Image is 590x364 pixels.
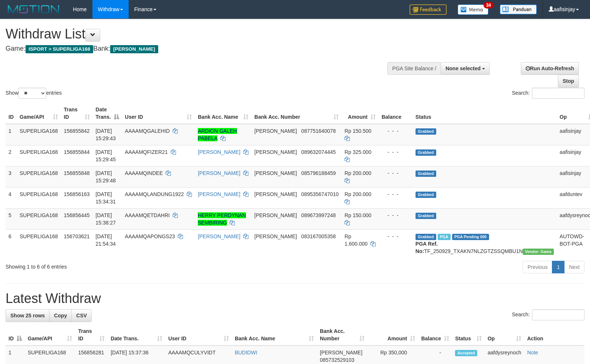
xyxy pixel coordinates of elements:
[455,350,477,356] span: Accepted
[6,324,25,346] th: ID: activate to sort column descending
[6,27,386,41] h1: Withdraw List
[345,191,371,197] span: Rp 200.000
[6,4,62,15] img: MOTION_logo.png
[61,103,93,124] th: Trans ID: activate to sort column ascending
[345,149,371,155] span: Rp 325.000
[301,233,336,239] span: Copy 083167005358 to clipboard
[64,212,90,218] span: 156856445
[235,350,257,355] a: BUDIDWI
[521,62,579,75] a: Run Auto-Refresh
[416,234,436,240] span: Grabbed
[64,128,90,134] span: 156855842
[54,313,67,318] span: Copy
[64,149,90,155] span: 156855844
[25,324,75,346] th: Game/API: activate to sort column ascending
[416,241,438,254] b: PGA Ref. No:
[532,88,584,99] input: Search:
[64,170,90,176] span: 156855848
[485,324,524,346] th: Op: activate to sort column ascending
[96,149,116,162] span: [DATE] 15:29:45
[254,212,297,218] span: [PERSON_NAME]
[75,324,108,346] th: Trans ID: activate to sort column ascending
[387,62,441,75] div: PGA Site Balance /
[382,127,410,135] div: - - -
[345,128,371,134] span: Rp 150.500
[18,88,46,99] select: Showentries
[320,357,354,363] span: Copy 085732529103 to clipboard
[26,45,93,53] span: ISPORT > SUPERLIGA168
[413,229,557,258] td: TF_250929_TXAKN7NLZGTZSSQMBU1N
[552,261,564,273] a: 1
[382,148,410,156] div: - - -
[6,145,17,166] td: 2
[345,212,371,218] span: Rp 150.000
[523,249,554,255] span: Vendor URL: https://trx31.1velocity.biz
[512,88,584,99] label: Search:
[64,233,90,239] span: 156703621
[345,170,371,176] span: Rp 200.000
[367,324,418,346] th: Amount: activate to sort column ascending
[558,75,579,87] a: Stop
[523,261,552,273] a: Previous
[416,171,436,177] span: Grabbed
[96,128,116,141] span: [DATE] 15:29:43
[382,191,410,198] div: - - -
[125,170,163,176] span: AAAAMQINDEE
[345,233,367,247] span: Rp 1.600.000
[416,128,436,135] span: Grabbed
[96,212,116,226] span: [DATE] 15:38:27
[441,62,490,75] button: None selected
[418,324,452,346] th: Balance: activate to sort column ascending
[125,128,170,134] span: AAAAMQGALEHID
[64,191,90,197] span: 156856163
[500,4,537,14] img: panduan.png
[254,170,297,176] span: [PERSON_NAME]
[416,213,436,219] span: Grabbed
[438,234,451,240] span: Marked by aafchhiseyha
[49,309,72,322] a: Copy
[301,170,336,176] span: Copy 085796188459 to clipboard
[382,212,410,219] div: - - -
[17,166,61,187] td: SUPERLIGA168
[96,233,116,247] span: [DATE] 21:54:34
[17,145,61,166] td: SUPERLIGA168
[198,191,240,197] a: [PERSON_NAME]
[232,324,317,346] th: Bank Acc. Name: activate to sort column ascending
[17,229,61,258] td: SUPERLIGA168
[165,324,232,346] th: User ID: activate to sort column ascending
[452,324,485,346] th: Status: activate to sort column ascending
[254,233,297,239] span: [PERSON_NAME]
[17,208,61,229] td: SUPERLIGA168
[317,324,367,346] th: Bank Acc. Number: activate to sort column ascending
[71,309,92,322] a: CSV
[6,88,62,99] label: Show entries
[6,166,17,187] td: 3
[527,350,538,355] a: Note
[6,187,17,208] td: 4
[195,103,251,124] th: Bank Acc. Name: activate to sort column ascending
[76,313,87,318] span: CSV
[416,149,436,156] span: Grabbed
[410,4,447,15] img: Feedback.jpg
[416,192,436,198] span: Grabbed
[198,128,237,141] a: ARDION GALEH PABELA
[125,149,168,155] span: AAAAMQFIZER21
[512,309,584,320] label: Search:
[379,103,413,124] th: Balance
[254,128,297,134] span: [PERSON_NAME]
[6,291,584,306] h1: Latest Withdraw
[110,45,158,53] span: [PERSON_NAME]
[458,4,489,15] img: Button%20Memo.svg
[125,233,175,239] span: AAAAMQAPONGS23
[108,324,165,346] th: Date Trans.: activate to sort column ascending
[301,149,336,155] span: Copy 089632074445 to clipboard
[198,212,246,226] a: HERRY PERDYNAN SEMBIRING
[198,149,240,155] a: [PERSON_NAME]
[6,260,240,270] div: Showing 1 to 6 of 6 entries
[93,103,122,124] th: Date Trans.: activate to sort column descending
[6,103,17,124] th: ID
[342,103,379,124] th: Amount: activate to sort column ascending
[452,234,489,240] span: PGA Pending
[251,103,342,124] th: Bank Acc. Number: activate to sort column ascending
[198,170,240,176] a: [PERSON_NAME]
